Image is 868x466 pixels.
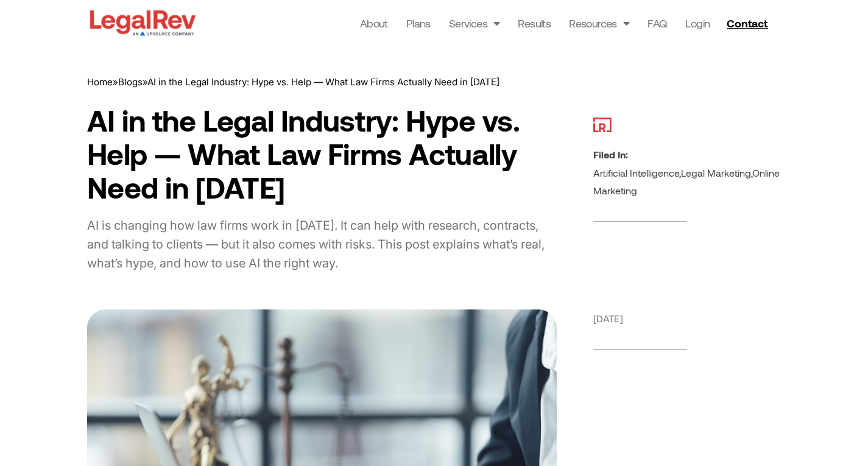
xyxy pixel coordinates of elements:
a: Blogs [118,76,143,88]
a: About [360,15,388,32]
a: Resources [569,15,629,32]
a: Artificial Intelligence [593,167,679,178]
span: » » [87,76,499,88]
h1: AI in the Legal Industry: Hype vs. Help — What Law Firms Actually Need in [DATE] [87,104,557,205]
a: Plans [406,15,431,32]
a: Services [449,15,500,32]
span: AI in the Legal Industry: Hype vs. Help — What Law Firms Actually Need in [DATE] [147,76,499,88]
span: , , [593,149,780,197]
a: Legal Marketing [681,167,751,178]
b: Filed In: [593,149,628,160]
nav: Menu [360,15,710,32]
span: AI is changing how law firms work in [DATE]. It can help with research, contracts, and talking to... [87,218,545,270]
a: Results [518,15,551,32]
a: FAQ [647,15,667,32]
a: Contact [722,13,775,33]
a: Login [685,15,710,32]
a: Home [87,76,113,88]
span: [DATE] [593,312,623,324]
span: Contact [727,18,767,29]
